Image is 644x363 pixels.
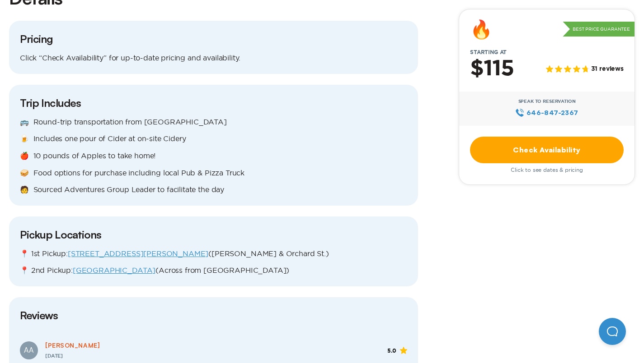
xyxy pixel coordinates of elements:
p: 🍺 Includes one pour of Cider at on-site Cidery [20,134,407,144]
p: 🚌 Round-trip transportation from [GEOGRAPHIC_DATA] [20,117,407,127]
p: Click “Check Availability” for up-to-date pricing and availability. [20,53,407,63]
span: [DATE] [45,354,63,358]
div: 🔥 [470,20,493,38]
span: 5.0 [387,348,396,354]
h3: Pickup Locations [20,227,407,242]
span: Click to see dates & pricing [511,167,583,173]
a: [STREET_ADDRESS][PERSON_NAME] [68,249,208,257]
h2: $115 [470,57,514,81]
h3: Trip Includes [20,96,407,110]
p: 🍎 10 pounds of Apples to take home! [20,151,407,161]
span: 31 reviews [591,66,624,74]
span: 646‍-847‍-2367 [526,108,578,118]
a: Check Availability [470,137,624,163]
span: Speak to Reservation [518,99,576,104]
p: 🥪 Food options for purchase including local Pub & Pizza Truck [20,168,407,178]
a: 646‍-847‍-2367 [515,108,578,118]
p: Best Price Guarantee [563,22,635,37]
p: 🧑 Sourced Adventures Group Leader to facilitate the day [20,185,407,195]
span: Starting at [459,49,517,55]
iframe: Help Scout Beacon - Open [599,318,626,345]
span: [PERSON_NAME] [45,341,100,349]
a: [GEOGRAPHIC_DATA] [73,266,155,274]
h3: Reviews [20,308,407,322]
h3: Pricing [20,32,407,46]
div: AA [20,341,38,359]
p: 📍 2nd Pickup: (Across from [GEOGRAPHIC_DATA]) [20,266,407,276]
p: 📍 1st Pickup: ([PERSON_NAME] & Orchard St.) [20,249,407,259]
